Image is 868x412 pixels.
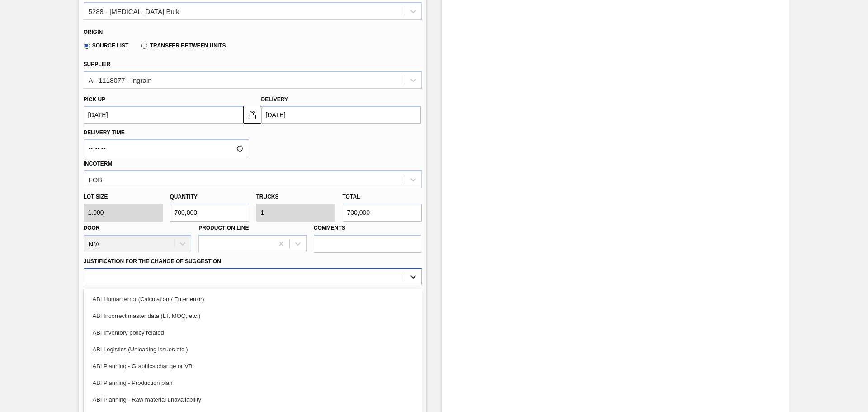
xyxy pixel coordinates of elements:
label: Comments [314,222,422,235]
label: Incoterm [84,161,113,167]
button: locked [243,106,261,124]
img: locked [247,109,258,120]
label: Source List [84,43,129,49]
label: Total [343,194,360,200]
div: A - 1118077 - Ingrain [89,76,152,84]
label: Observation [84,288,422,301]
input: mm/dd/yyyy [261,106,421,124]
div: ABI Incorrect master data (LT, MOQ, etc.) [84,308,422,324]
label: Justification for the Change of Suggestion [84,258,221,265]
label: Delivery Time [84,126,249,139]
label: Transfer between Units [141,43,226,49]
div: ABI Planning - Production plan [84,374,422,391]
div: ABI Inventory policy related [84,324,422,341]
div: ABI Logistics (Unloading issues etc.) [84,341,422,358]
div: 5288 - [MEDICAL_DATA] Bulk [89,7,179,15]
input: mm/dd/yyyy [84,106,243,124]
div: FOB [89,175,103,183]
div: ABI Planning - Graphics change or VBI [84,358,422,374]
label: Lot size [84,190,163,204]
label: Pick up [84,96,106,103]
div: ABI Human error (Calculation / Enter error) [84,291,422,308]
label: Origin [84,29,103,35]
div: ABI Planning - Raw material unavailability [84,391,422,408]
label: Production Line [198,225,249,231]
label: Supplier [84,61,111,67]
label: Delivery [261,96,288,103]
label: Door [84,225,100,231]
label: Trucks [256,194,279,200]
label: Quantity [170,194,198,200]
